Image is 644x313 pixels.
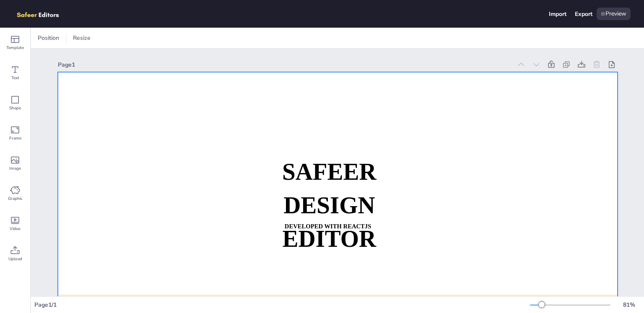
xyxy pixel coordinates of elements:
span: Template [6,44,24,51]
div: Preview [597,8,631,20]
span: Position [36,34,61,42]
div: Export [575,10,592,18]
div: 81 % [619,301,639,309]
span: Text [11,75,19,81]
span: Graphic [8,195,23,202]
span: Upload [8,256,22,262]
span: Image [9,165,21,172]
span: Frame [9,135,21,142]
img: logo.png [13,8,71,20]
div: Page 1 / 1 [34,301,530,309]
strong: DESIGN EDITOR [282,192,376,251]
span: Resize [71,34,92,42]
div: Import [549,10,566,18]
span: Shape [9,105,21,111]
strong: DEVELOPED WITH REACTJS [284,223,371,230]
div: Page 1 [58,61,512,69]
span: Video [10,225,21,232]
strong: SAFEER [282,158,376,184]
